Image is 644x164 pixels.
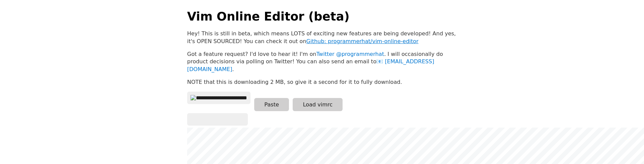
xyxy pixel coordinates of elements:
p: Hey! This is still in beta, which means LOTS of exciting new features are being developed! And ye... [187,30,457,45]
a: [EMAIL_ADDRESS][DOMAIN_NAME] [187,58,434,72]
button: Load vimrc [293,98,343,111]
p: NOTE that this is downloading 2 MB, so give it a second for it to fully download. [187,78,457,86]
p: Got a feature request? I'd love to hear it! I'm on . I will occasionally do product decisions via... [187,51,457,73]
h1: Vim Online Editor (beta) [187,8,457,25]
a: Twitter @programmerhat [316,51,384,57]
button: Paste [254,98,289,111]
a: Github: programmerhat/vim-online-editor [306,38,418,44]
